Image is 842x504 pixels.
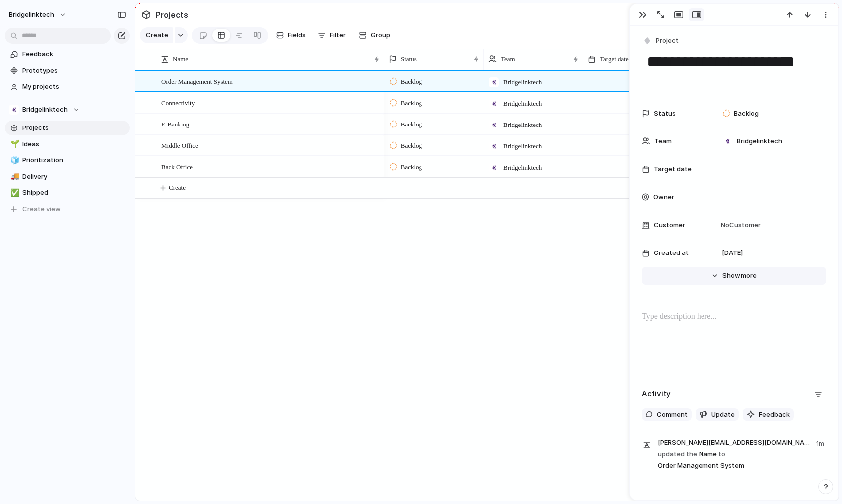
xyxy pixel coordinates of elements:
[722,248,743,258] span: [DATE]
[22,123,126,133] span: Projects
[22,82,126,92] span: My projects
[600,54,629,64] span: Target date
[658,438,810,448] span: [PERSON_NAME][EMAIL_ADDRESS][DOMAIN_NAME]
[654,220,685,230] span: Customer
[654,164,692,174] span: Target date
[641,34,682,48] button: Project
[22,172,126,182] span: Delivery
[734,109,759,119] span: Backlog
[503,120,542,130] span: Bridgelinktech
[314,27,350,43] button: Filter
[696,408,739,421] button: Update
[401,141,422,151] span: Backlog
[22,139,126,149] span: Ideas
[9,10,54,20] span: bridgelinktech
[146,30,168,40] span: Create
[737,136,782,146] span: Bridgelinktech
[10,138,17,150] div: 🌱
[22,188,126,198] span: Shipped
[401,162,422,172] span: Backlog
[10,155,17,166] div: 🧊
[503,77,542,87] span: Bridgelinktech
[22,204,61,214] span: Create view
[161,97,195,108] span: Connectivity
[22,66,126,76] span: Prototypes
[5,169,130,184] a: 🚚Delivery
[153,6,190,24] span: Projects
[401,98,422,108] span: Backlog
[653,192,674,202] span: Owner
[401,120,422,129] span: Backlog
[503,141,542,151] span: Bridgelinktech
[5,121,130,135] a: Projects
[161,118,189,129] span: E-Banking
[371,30,390,40] span: Group
[654,109,676,119] span: Status
[5,79,130,94] a: My projects
[658,437,810,471] span: Name Order Management System
[743,408,794,421] button: Feedback
[816,437,826,449] span: 1m
[272,27,310,43] button: Fields
[10,171,17,182] div: 🚚
[642,408,692,421] button: Comment
[718,220,761,230] span: No Customer
[9,139,19,149] button: 🌱
[5,202,130,217] button: Create view
[330,30,346,40] span: Filter
[4,7,72,23] button: bridgelinktech
[401,77,422,87] span: Backlog
[642,267,826,285] button: Showmore
[654,248,689,258] span: Created at
[9,172,19,182] button: 🚚
[642,388,671,400] h2: Activity
[169,183,186,193] span: Create
[22,49,126,59] span: Feedback
[9,155,19,165] button: 🧊
[503,163,542,173] span: Bridgelinktech
[401,54,417,64] span: Status
[656,36,679,46] span: Project
[5,137,130,152] a: 🌱Ideas
[140,27,173,43] button: Create
[741,271,757,281] span: more
[759,410,790,420] span: Feedback
[5,185,130,200] a: ✅Shipped
[718,449,725,459] span: to
[501,54,515,64] span: Team
[161,139,198,151] span: Middle Office
[722,271,740,281] span: Show
[5,153,130,168] a: 🧊Prioritization
[288,30,306,40] span: Fields
[10,187,17,199] div: ✅
[161,161,193,172] span: Back Office
[658,449,697,459] span: updated the
[22,105,68,115] span: Bridgelinktech
[354,27,395,43] button: Group
[22,155,126,165] span: Prioritization
[711,410,735,420] span: Update
[657,410,688,420] span: Comment
[503,99,542,109] span: Bridgelinktech
[161,75,233,87] span: Order Management System
[5,102,130,117] button: Bridgelinktech
[654,136,672,146] span: Team
[9,188,19,198] button: ✅
[5,63,130,78] a: Prototypes
[5,47,130,62] a: Feedback
[173,54,188,64] span: Name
